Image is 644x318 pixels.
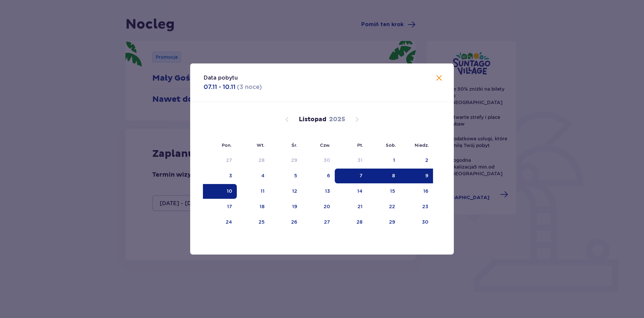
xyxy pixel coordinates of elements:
[367,199,400,214] td: 22
[227,203,232,210] div: 17
[324,219,330,225] div: 27
[302,199,335,214] td: 20
[227,188,232,194] div: 10
[390,188,395,194] div: 15
[302,169,335,183] td: 6
[237,199,269,214] td: 18
[415,142,429,148] small: Niedz.
[324,203,330,210] div: 20
[400,169,433,183] td: Data zaznaczona. niedziela, 9 listopada 2025
[400,184,433,199] td: 16
[325,188,330,194] div: 13
[422,219,428,225] div: 30
[335,169,367,183] td: Data zaznaczona. piątek, 7 listopada 2025
[237,153,269,168] td: 28
[204,184,237,199] td: Data zaznaczona. poniedziałek, 10 listopada 2025
[400,153,433,168] td: 2
[357,188,363,194] div: 14
[425,172,428,179] div: 9
[269,153,302,168] td: 29
[291,219,297,225] div: 26
[435,74,443,83] button: Zamknij
[292,188,297,194] div: 12
[269,184,302,199] td: 12
[400,199,433,214] td: 23
[386,142,396,148] small: Sob.
[204,74,238,82] p: Data pobytu
[229,172,232,179] div: 3
[237,215,269,230] td: 25
[302,184,335,199] td: 13
[204,153,237,168] td: 27
[259,219,265,225] div: 25
[257,142,265,148] small: Wt.
[400,215,433,230] td: 30
[237,184,269,199] td: 11
[269,169,302,183] td: 5
[357,219,363,225] div: 28
[269,215,302,230] td: 26
[299,116,326,124] p: Listopad
[283,116,291,124] button: Poprzedni miesiąc
[237,83,262,91] p: ( 3 noce )
[389,219,395,225] div: 29
[360,172,363,179] div: 7
[425,157,428,164] div: 2
[320,142,330,148] small: Czw.
[260,203,265,210] div: 18
[358,157,363,164] div: 31
[367,184,400,199] td: 15
[261,188,265,194] div: 11
[393,157,395,164] div: 1
[357,142,363,148] small: Pt.
[294,172,297,179] div: 5
[392,172,395,179] div: 8
[259,157,265,164] div: 28
[204,83,235,91] p: 07.11 - 10.11
[324,157,330,164] div: 30
[292,203,297,210] div: 19
[367,169,400,183] td: Data zaznaczona. sobota, 8 listopada 2025
[269,199,302,214] td: 19
[261,172,265,179] div: 4
[389,203,395,210] div: 22
[302,153,335,168] td: 30
[329,116,345,124] p: 2025
[335,153,367,168] td: 31
[204,215,237,230] td: 24
[335,199,367,214] td: 21
[237,169,269,183] td: 4
[291,157,297,164] div: 29
[291,142,298,148] small: Śr.
[222,142,232,148] small: Pon.
[422,203,428,210] div: 23
[327,172,330,179] div: 6
[423,188,428,194] div: 16
[367,215,400,230] td: 29
[353,116,361,124] button: Następny miesiąc
[367,153,400,168] td: 1
[335,215,367,230] td: 28
[358,203,363,210] div: 21
[335,184,367,199] td: 14
[302,215,335,230] td: 27
[204,169,237,183] td: 3
[226,219,232,225] div: 24
[204,199,237,214] td: 17
[226,157,232,164] div: 27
